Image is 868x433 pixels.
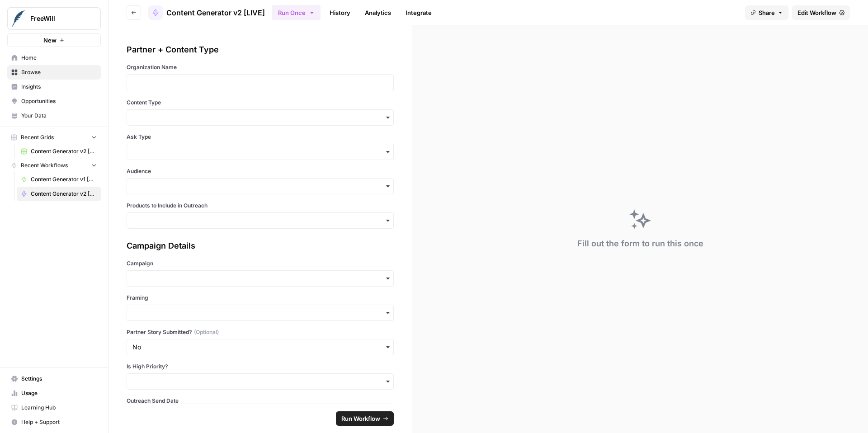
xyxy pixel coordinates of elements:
[127,294,394,302] label: Framing
[324,5,356,20] a: History
[7,33,101,47] button: New
[127,328,394,336] label: Partner Story Submitted?
[127,259,394,268] label: Campaign
[127,167,394,175] label: Audience
[127,43,394,56] div: Partner + Content Type
[359,5,396,20] a: Analytics
[745,5,788,20] button: Share
[30,14,85,23] span: FreeWill
[17,144,101,159] a: Content Generator v2 [DRAFT] Test
[31,175,97,184] span: Content Generator v1 [DEPRECATED]
[17,187,101,201] a: Content Generator v2 [LIVE]
[7,400,101,415] a: Learning Hub
[127,133,394,141] label: Ask Type
[272,5,321,20] button: Run Once
[7,131,101,144] button: Recent Grids
[7,386,101,400] a: Usage
[7,51,101,65] a: Home
[21,97,97,105] span: Opportunities
[17,172,101,187] a: Content Generator v1 [DEPRECATED]
[10,10,27,27] img: FreeWill Logo
[7,108,101,123] a: Your Data
[7,159,101,172] button: Recent Workflows
[31,147,97,155] span: Content Generator v2 [DRAFT] Test
[127,99,394,107] label: Content Type
[577,237,703,250] div: Fill out the form to run this once
[21,68,97,76] span: Browse
[7,80,101,94] a: Insights
[127,240,394,252] div: Campaign Details
[341,414,380,423] span: Run Workflow
[21,375,97,383] span: Settings
[7,65,101,80] a: Browse
[21,404,97,412] span: Learning Hub
[43,36,57,45] span: New
[166,7,265,18] span: Content Generator v2 [LIVE]
[21,133,54,141] span: Recent Grids
[7,372,101,386] a: Settings
[336,411,394,426] button: Run Workflow
[21,389,97,397] span: Usage
[127,202,394,210] label: Products to Include in Outreach
[400,5,437,20] a: Integrate
[127,397,394,405] label: Outreach Send Date
[7,7,101,30] button: Workspace: FreeWill
[7,415,101,429] button: Help + Support
[31,190,97,198] span: Content Generator v2 [LIVE]
[792,5,850,20] a: Edit Workflow
[21,418,97,426] span: Help + Support
[7,94,101,108] a: Opportunities
[194,328,219,336] span: (Optional)
[148,5,265,20] a: Content Generator v2 [LIVE]
[21,54,97,62] span: Home
[21,161,68,169] span: Recent Workflows
[21,83,97,91] span: Insights
[797,8,836,17] span: Edit Workflow
[21,112,97,120] span: Your Data
[127,362,394,371] label: Is High Priority?
[127,63,394,71] label: Organization Name
[759,8,775,17] span: Share
[132,343,388,352] input: No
